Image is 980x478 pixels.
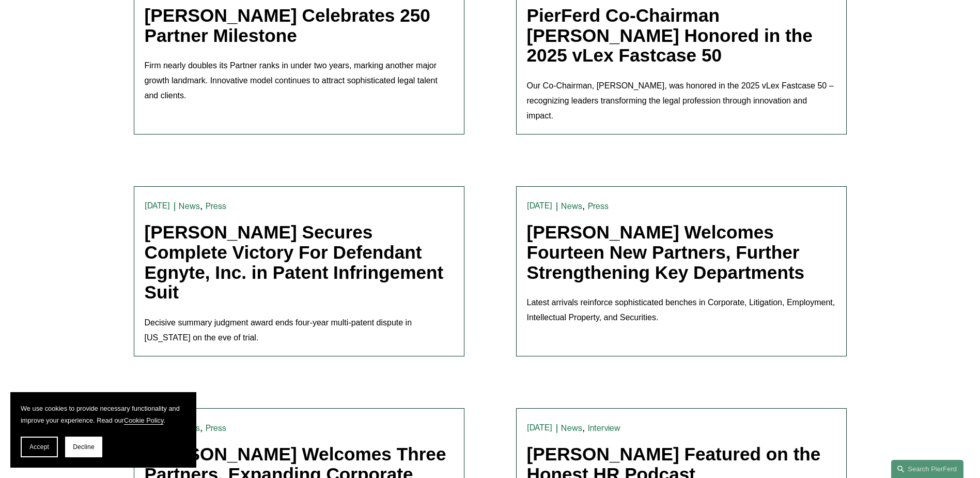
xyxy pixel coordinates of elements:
p: Decisive summary judgment award ends four-year multi-patent dispute in [US_STATE] on the eve of t... [145,316,454,346]
span: , [200,200,203,211]
time: [DATE] [527,424,553,432]
p: Latest arrivals reinforce sophisticated benches in Corporate, Litigation, Employment, Intellectua... [527,295,836,325]
span: , [582,422,585,433]
button: Decline [65,437,102,457]
button: Accept [21,437,58,457]
time: [DATE] [527,202,553,210]
a: Press [588,201,609,211]
a: Press [206,201,227,211]
a: News [561,201,582,211]
p: We use cookies to provide necessary functionality and improve your experience. Read our . [21,402,186,426]
span: Accept [29,443,49,451]
a: [PERSON_NAME] Welcomes Fourteen New Partners, Further Strengthening Key Departments [527,222,805,282]
a: News [179,201,200,211]
p: Our Co-Chairman, [PERSON_NAME], was honored in the 2025 vLex Fastcase 50 – recognizing leaders tr... [527,79,836,123]
a: News [561,423,582,433]
span: , [200,422,203,433]
a: Search this site [891,460,963,478]
a: PierFerd Co-Chairman [PERSON_NAME] Honored in the 2025 vLex Fastcase 50 [527,5,813,65]
p: Firm nearly doubles its Partner ranks in under two years, marking another major growth landmark. ... [145,58,454,103]
a: [PERSON_NAME] Celebrates 250 Partner Milestone [145,5,430,46]
span: Decline [73,443,95,451]
a: Cookie Policy [124,416,164,424]
a: [PERSON_NAME] Secures Complete Victory For Defendant Egnyte, Inc. in Patent Infringement Suit [145,222,444,302]
a: Press [206,423,227,433]
time: [DATE] [145,202,170,210]
span: , [582,200,585,211]
a: Interview [588,423,620,433]
section: Cookie banner [10,392,196,468]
